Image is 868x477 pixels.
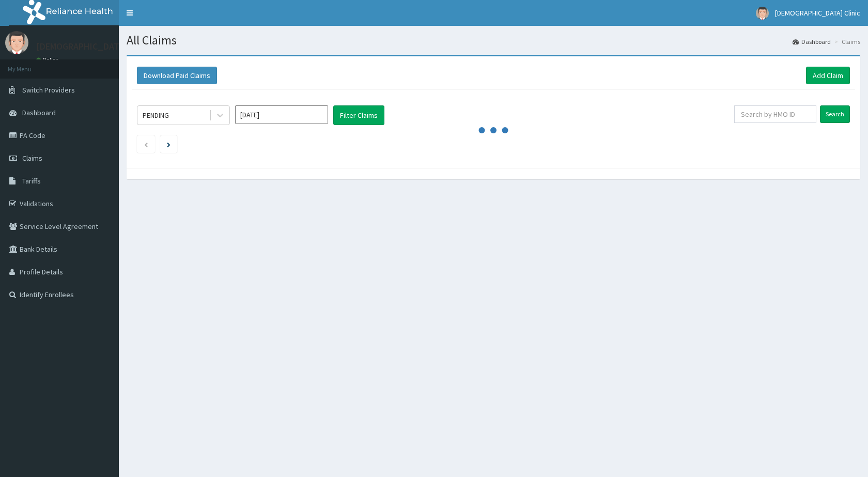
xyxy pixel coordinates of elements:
[235,105,328,124] input: Select Month and Year
[127,34,860,47] h1: All Claims
[167,140,171,149] a: Next page
[478,115,509,146] svg: audio-loading
[775,8,860,18] span: [DEMOGRAPHIC_DATA] Clinic
[333,105,384,125] button: Filter Claims
[806,67,850,84] a: Add Claim
[820,105,850,123] input: Search
[734,105,816,123] input: Search by HMO ID
[793,37,831,46] a: Dashboard
[137,67,217,84] button: Download Paid Claims
[22,85,75,95] span: Switch Providers
[756,7,769,20] img: User Image
[22,108,56,117] span: Dashboard
[36,56,61,64] a: Online
[22,153,42,163] span: Claims
[832,37,860,46] li: Claims
[5,31,28,54] img: User Image
[143,110,169,120] div: PENDING
[36,42,151,51] p: [DEMOGRAPHIC_DATA] Clinic
[22,176,41,186] span: Tariffs
[144,140,148,149] a: Previous page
